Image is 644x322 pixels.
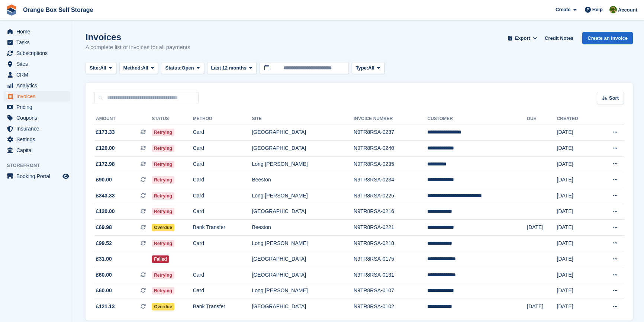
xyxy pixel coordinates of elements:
span: Status: [165,64,181,72]
img: SARAH T [609,6,617,13]
span: Retrying [152,129,174,136]
span: Storefront [7,162,74,169]
td: [DATE] [557,172,596,188]
span: Retrying [152,287,174,294]
a: menu [4,80,70,91]
span: Retrying [152,240,174,247]
span: Site: [90,64,100,72]
span: Home [16,26,61,37]
td: Card [193,188,252,204]
td: N9TR8RSA-0235 [354,156,427,172]
span: £121.13 [96,303,115,310]
a: menu [4,91,70,102]
button: Last 12 months [207,62,257,74]
td: [GEOGRAPHIC_DATA] [252,267,354,283]
button: Method: All [119,62,158,74]
td: [DATE] [557,141,596,157]
th: Invoice Number [354,113,427,125]
td: Long [PERSON_NAME] [252,283,354,299]
td: Card [193,125,252,141]
td: [DATE] [557,267,596,283]
span: Type: [356,64,368,72]
button: Site: All [86,62,116,74]
span: Coupons [16,113,61,123]
p: A complete list of invoices for all payments [86,43,190,52]
span: CRM [16,70,61,80]
td: N9TR8RSA-0131 [354,267,427,283]
span: Open [182,64,194,72]
span: Settings [16,134,61,145]
span: Failed [152,255,169,263]
td: [DATE] [557,188,596,204]
td: Card [193,204,252,220]
td: [DATE] [557,283,596,299]
td: N9TR8RSA-0237 [354,125,427,141]
a: menu [4,102,70,112]
td: Card [193,283,252,299]
td: N9TR8RSA-0221 [354,220,427,236]
td: [DATE] [557,156,596,172]
td: N9TR8RSA-0175 [354,251,427,267]
td: N9TR8RSA-0240 [354,141,427,157]
td: [DATE] [557,204,596,220]
td: Long [PERSON_NAME] [252,235,354,251]
span: Last 12 months [211,64,247,72]
a: Credit Notes [542,32,576,44]
span: £172.98 [96,160,115,168]
td: Card [193,235,252,251]
span: Overdue [152,303,174,310]
td: Card [193,156,252,172]
td: Card [193,172,252,188]
a: menu [4,37,70,48]
th: Status [152,113,193,125]
span: Sort [609,94,619,102]
span: £99.52 [96,239,112,247]
td: N9TR8RSA-0234 [354,172,427,188]
td: N9TR8RSA-0107 [354,283,427,299]
td: Card [193,267,252,283]
td: N9TR8RSA-0216 [354,204,427,220]
span: Help [592,6,603,13]
button: Status: Open [161,62,204,74]
a: menu [4,123,70,134]
span: Capital [16,145,61,155]
span: Tasks [16,37,61,48]
span: Sites [16,59,61,69]
td: Bank Transfer [193,220,252,236]
th: Due [527,113,557,125]
span: Create [556,6,570,13]
td: [GEOGRAPHIC_DATA] [252,141,354,157]
a: menu [4,134,70,145]
span: Export [515,35,530,42]
a: menu [4,171,70,181]
span: £120.00 [96,207,115,215]
th: Created [557,113,596,125]
td: [GEOGRAPHIC_DATA] [252,204,354,220]
span: Retrying [152,176,174,184]
td: [DATE] [557,251,596,267]
td: [GEOGRAPHIC_DATA] [252,125,354,141]
span: Retrying [152,161,174,168]
button: Export [506,32,539,44]
td: N9TR8RSA-0225 [354,188,427,204]
span: £31.00 [96,255,112,263]
td: Beeston [252,220,354,236]
th: Amount [94,113,152,125]
th: Method [193,113,252,125]
span: Overdue [152,224,174,231]
td: Beeston [252,172,354,188]
span: £120.00 [96,144,115,152]
td: N9TR8RSA-0218 [354,235,427,251]
span: All [142,64,148,72]
a: Preview store [61,172,70,181]
span: £60.00 [96,287,112,294]
th: Customer [427,113,527,125]
td: Long [PERSON_NAME] [252,188,354,204]
span: Invoices [16,91,61,102]
span: Retrying [152,192,174,200]
td: Card [193,141,252,157]
span: Subscriptions [16,48,61,58]
span: Account [618,6,637,14]
span: Insurance [16,123,61,134]
a: menu [4,113,70,123]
